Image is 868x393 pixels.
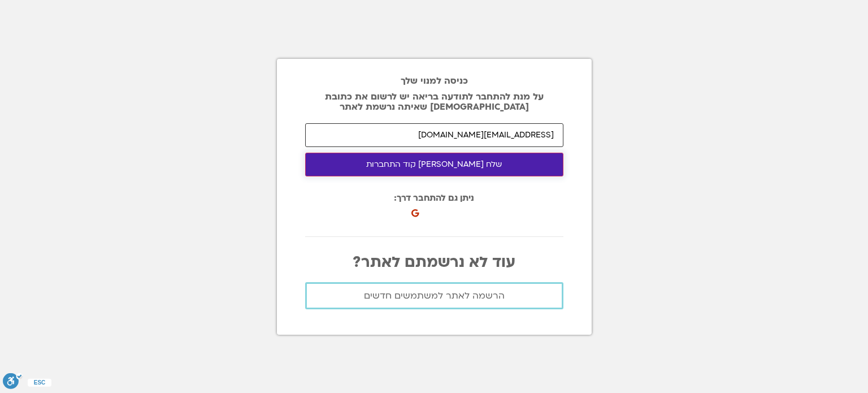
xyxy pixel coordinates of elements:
span: הרשמה לאתר למשתמשים חדשים [364,291,505,301]
input: האימייל איתו נרשמת לאתר [305,123,563,147]
a: הרשמה לאתר למשתמשים חדשים [305,282,563,309]
iframe: כפתור לכניסה באמצעות חשבון Google [414,197,537,222]
button: שלח [PERSON_NAME] קוד התחברות [305,153,563,176]
p: על מנת להתחבר לתודעה בריאה יש לרשום את כתובת [DEMOGRAPHIC_DATA] שאיתה נרשמת לאתר [305,92,563,112]
p: עוד לא נרשמתם לאתר? [305,254,563,271]
h2: כניסה למנוי שלך [305,76,563,86]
